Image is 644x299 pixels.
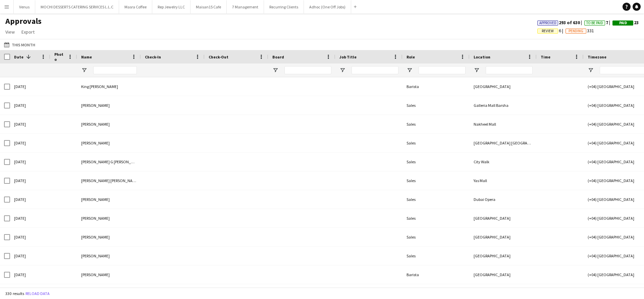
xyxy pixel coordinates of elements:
div: [DATE] [10,247,50,265]
div: [DATE] [10,134,50,152]
div: [DATE] [10,115,50,133]
div: King [PERSON_NAME] [77,77,141,96]
div: [PERSON_NAME] [77,115,141,133]
div: Dubai Opera [470,190,537,209]
div: Sales [402,228,470,246]
input: Role Filter Input [419,66,466,74]
div: Sales [402,153,470,171]
button: Open Filter Menu [407,67,413,73]
a: Export [19,28,37,36]
span: Time [541,54,550,59]
span: 331 [566,28,594,34]
span: Check-In [145,54,161,59]
div: [PERSON_NAME] [77,190,141,209]
input: Name Filter Input [93,66,137,74]
button: Adhoc (One Off Jobs) [304,0,351,13]
div: Sales [402,190,470,209]
div: Barista [402,77,470,96]
div: Sales [402,115,470,133]
button: Open Filter Menu [588,67,594,73]
input: Location Filter Input [486,66,533,74]
span: Pending [569,29,583,33]
button: Open Filter Menu [81,67,87,73]
div: Galleria Mall Barsha [470,96,537,115]
span: 6 [537,28,566,34]
div: Barista [402,265,470,284]
button: 7 Management [227,0,264,13]
span: Check-Out [209,54,228,59]
div: [DATE] [10,190,50,209]
div: [PERSON_NAME] [77,96,141,115]
div: [PERSON_NAME] [PERSON_NAME] [77,171,141,190]
span: Board [272,54,284,59]
span: Approved [539,21,556,25]
span: 23 [612,19,639,26]
div: Yas Mall [470,171,537,190]
span: Paid [619,21,627,25]
span: Job Title [339,54,357,59]
span: 293 of 630 [537,19,584,26]
button: Open Filter Menu [339,67,345,73]
div: [DATE] [10,171,50,190]
button: This Month [3,41,37,49]
div: [PERSON_NAME] [77,228,141,246]
div: Sales [402,247,470,265]
span: Name [81,54,92,59]
div: [DATE] [10,96,50,115]
div: [GEOGRAPHIC_DATA] [470,209,537,227]
span: View [5,29,15,35]
button: MOCHI DESSERTS CATERING SERVICES L.L.C [35,0,119,13]
div: [PERSON_NAME] [77,209,141,227]
div: [DATE] [10,265,50,284]
div: [GEOGRAPHIC_DATA] [470,228,537,246]
span: Review [542,29,554,33]
div: [PERSON_NAME] [77,265,141,284]
span: Date [14,54,23,59]
span: Timezone [588,54,606,59]
div: [PERSON_NAME] G [PERSON_NAME] [77,153,141,171]
div: [DATE] [10,228,50,246]
span: Location [474,54,490,59]
div: [GEOGRAPHIC_DATA] [GEOGRAPHIC_DATA] [470,134,537,152]
button: Open Filter Menu [272,67,278,73]
button: Maisan15 Cafe [191,0,227,13]
div: [DATE] [10,153,50,171]
button: Recurring Clients [264,0,304,13]
div: Sales [402,134,470,152]
span: 7 [584,19,612,26]
input: Board Filter Input [284,66,331,74]
div: [DATE] [10,77,50,96]
input: Job Title Filter Input [352,66,398,74]
div: Sales [402,209,470,227]
div: [PERSON_NAME] [77,134,141,152]
div: [GEOGRAPHIC_DATA] [470,77,537,96]
div: Nakheel Mall [470,115,537,133]
div: Sales [402,171,470,190]
button: Reload data [24,290,51,297]
div: Sales [402,96,470,115]
div: [GEOGRAPHIC_DATA] [470,265,537,284]
a: View [3,28,17,36]
div: [PERSON_NAME] [77,247,141,265]
button: Rep Jewelry LLC [152,0,191,13]
span: Role [407,54,415,59]
button: Masra Coffee [119,0,152,13]
div: [GEOGRAPHIC_DATA] [470,247,537,265]
div: [DATE] [10,209,50,227]
button: Open Filter Menu [474,67,480,73]
div: City Walk [470,153,537,171]
span: Photo [54,52,65,62]
span: Export [21,29,35,35]
button: Venus [14,0,35,13]
span: To Be Paid [586,21,603,25]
